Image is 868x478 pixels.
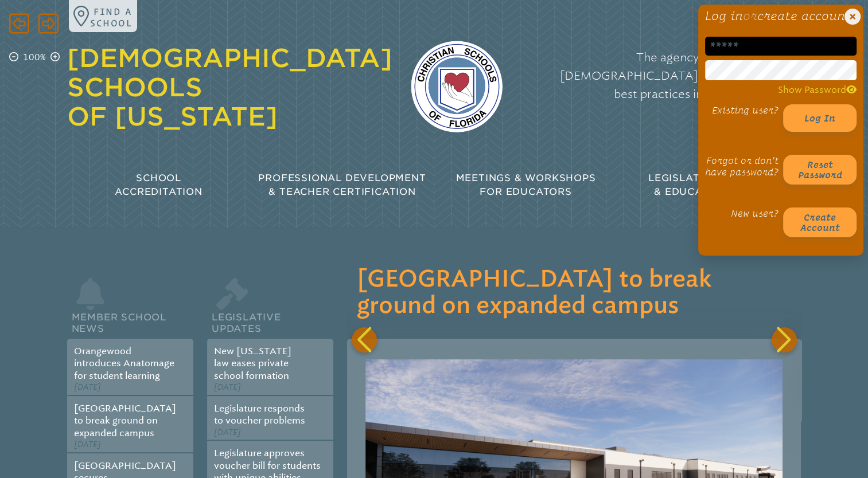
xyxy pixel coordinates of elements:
[74,403,176,438] a: [GEOGRAPHIC_DATA] to break ground on expanded campus
[783,104,857,132] button: Log in
[74,382,101,392] span: [DATE]
[772,327,797,352] div: Next slide
[9,12,29,35] span: Back
[705,9,857,23] h1: Log in create account
[705,207,779,219] p: New user?
[115,173,202,197] span: School Accreditation
[214,403,305,426] a: Legislature responds to voucher problems
[560,50,801,119] span: The agency that [US_STATE]’s [DEMOGRAPHIC_DATA] schools rely on for best practices in accreditati...
[705,155,779,178] p: Forgot or don’t have password?
[705,104,779,116] p: Existing user?
[90,6,133,29] p: Find a school
[214,382,241,392] span: [DATE]
[356,267,792,319] h3: [GEOGRAPHIC_DATA] to break ground on expanded campus
[258,173,426,197] span: Professional Development & Teacher Certification
[783,207,857,237] button: Createaccount
[207,297,333,339] h2: Legislative Updates
[38,12,59,35] span: Forward
[648,173,770,197] span: Legislative Updates & Education News
[214,428,241,437] span: [DATE]
[743,9,757,22] span: or
[352,327,377,352] div: Previous slide
[783,155,857,185] button: Resetpassword
[67,297,193,339] h2: Member School News
[74,440,101,449] span: [DATE]
[456,173,596,197] span: Meetings & Workshops for Educators
[74,346,174,381] a: Orangewood introduces Anatomage for student learning
[778,84,857,95] span: Show Password
[214,346,291,381] a: New [US_STATE] law eases private school formation
[21,50,48,64] p: 100%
